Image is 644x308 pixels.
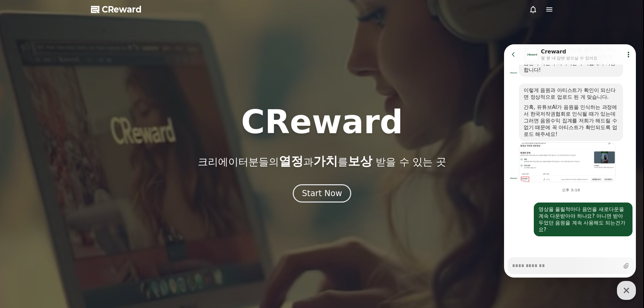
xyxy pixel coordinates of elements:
span: 가치 [313,154,338,168]
h1: CReward [241,106,403,138]
span: 열정 [279,154,303,168]
span: CReward [102,4,142,15]
div: Start Now [302,188,342,199]
p: 크리에이터분들의 과 를 받을 수 있는 곳 [198,155,446,168]
iframe: Channel chat [504,44,636,278]
a: CReward [91,4,142,15]
a: Start Now [293,191,351,197]
span: 보상 [348,154,372,168]
button: Start Now [293,184,351,203]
